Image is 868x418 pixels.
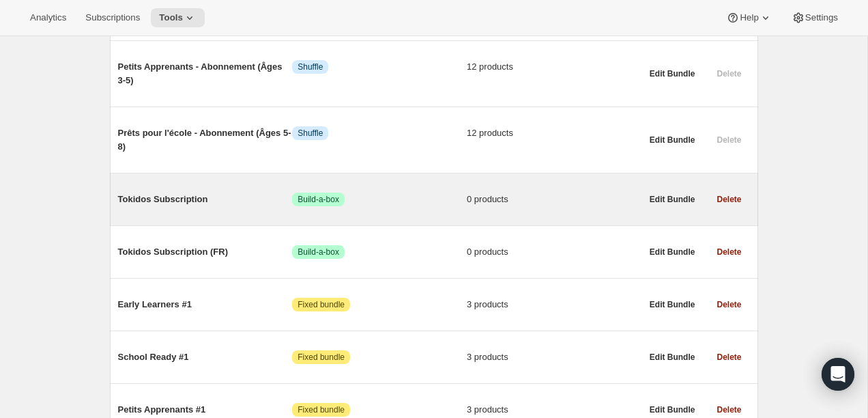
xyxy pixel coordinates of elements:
span: Edit Bundle [650,299,695,310]
span: 12 products [467,126,641,140]
span: Edit Bundle [650,68,695,79]
button: Delete [708,348,749,367]
span: Analytics [30,12,66,23]
span: Edit Bundle [650,404,695,415]
span: Tools [159,12,183,23]
span: 3 products [467,350,641,364]
span: Shuffle [298,61,323,72]
span: Delete [717,404,741,415]
span: Fixed bundle [298,404,345,415]
button: Edit Bundle [641,242,704,262]
button: Edit Bundle [641,130,704,150]
span: Delete [717,194,741,205]
span: Tokidos Subscription [118,193,293,206]
span: Settings [805,12,838,23]
span: Early Learners #1 [118,298,293,311]
button: Edit Bundle [641,295,704,314]
button: Delete [708,190,749,209]
span: 3 products [467,298,641,311]
span: 12 products [467,60,641,74]
span: Delete [717,299,741,310]
span: Build-a-box [298,247,339,257]
span: Help [740,12,758,23]
button: Subscriptions [77,8,148,27]
div: Open Intercom Messenger [822,358,854,391]
span: Build-a-box [298,194,339,205]
span: 3 products [467,403,641,417]
span: Edit Bundle [650,352,695,363]
span: Tokidos Subscription (FR) [118,245,293,259]
span: Delete [717,352,741,363]
span: Edit Bundle [650,135,695,145]
button: Analytics [22,8,74,27]
button: Settings [783,8,846,27]
button: Tools [151,8,205,27]
button: Edit Bundle [641,190,704,209]
span: Petits Apprenants - Abonnement (Âges 3-5) [118,60,293,87]
span: Fixed bundle [298,299,345,310]
button: Delete [708,242,749,262]
span: 0 products [467,245,641,259]
span: 0 products [467,193,641,206]
span: Delete [717,247,741,257]
span: Edit Bundle [650,247,695,257]
span: Edit Bundle [650,194,695,205]
button: Delete [708,295,749,314]
span: Shuffle [298,128,323,139]
button: Edit Bundle [641,64,704,83]
span: Subscriptions [85,12,140,23]
span: Prêts pour l'école - Abonnement (Âges 5-8) [118,126,293,154]
button: Help [718,8,780,27]
span: Petits Apprenants #1 [118,403,293,417]
span: School Ready #1 [118,350,293,364]
button: Edit Bundle [641,348,704,367]
span: Fixed bundle [298,352,345,363]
